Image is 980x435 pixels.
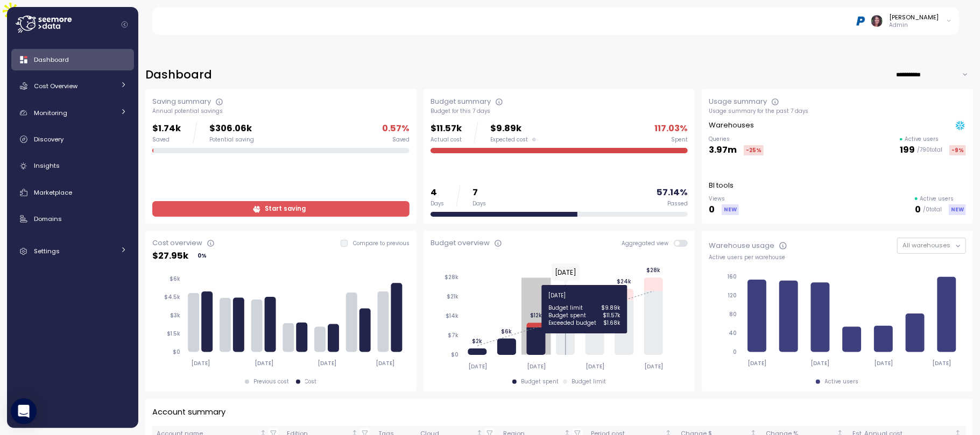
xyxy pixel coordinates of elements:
[11,75,134,97] a: Cost Overview
[152,201,410,217] a: Start saving
[559,301,572,308] tspan: $16k
[709,143,737,158] p: 3.97m
[555,268,576,277] text: [DATE]
[118,20,131,28] button: Collapse navigation
[152,136,181,144] div: Saved
[572,378,606,386] div: Budget limit
[209,122,254,136] p: $306.06k
[825,378,859,386] div: Active users
[170,312,180,319] tspan: $3k
[915,203,921,217] p: 0
[932,360,951,367] tspan: [DATE]
[709,240,774,251] div: Warehouse usage
[657,186,688,200] p: 57.14 %
[521,378,559,386] div: Budget spent
[34,135,64,144] span: Discovery
[722,204,739,215] div: NEW
[305,378,317,386] div: Cost
[490,136,528,144] span: Expected cost
[34,247,60,255] span: Settings
[588,289,602,296] tspan: $20k
[392,136,410,144] div: Saved
[34,215,62,223] span: Domains
[152,122,181,136] p: $1.74k
[473,200,486,208] div: Days
[586,363,604,370] tspan: [DATE]
[501,328,512,335] tspan: $6k
[897,238,966,253] button: All warehouses
[709,96,767,107] div: Usage summary
[11,182,134,203] a: Marketplace
[11,208,134,230] a: Domains
[874,360,893,367] tspan: [DATE]
[11,129,134,150] a: Discovery
[917,146,942,154] p: / 790 total
[431,238,490,248] div: Budget overview
[11,102,134,124] a: Monitoring
[167,330,180,337] tspan: $1.5k
[949,145,966,155] div: -9 %
[903,241,950,249] span: All warehouses
[644,363,663,370] tspan: [DATE]
[905,136,939,143] p: Active users
[709,136,764,143] p: Queries
[34,109,67,117] span: Monitoring
[709,195,739,203] p: Views
[318,360,336,367] tspan: [DATE]
[448,332,459,339] tspan: $7k
[11,155,134,177] a: Insights
[431,96,491,107] div: Budget summary
[733,348,737,355] tspan: 0
[744,145,764,155] div: -25 %
[871,15,883,26] img: ACg8ocLDuIZlR5f2kIgtapDwVC7yp445s3OgbrQTIAV7qYj8P05r5pI=s96-c
[900,143,915,158] p: 199
[445,274,459,281] tspan: $28k
[617,278,631,285] tspan: $24k
[191,360,210,367] tspan: [DATE]
[152,96,211,107] div: Saving summary
[265,202,306,216] span: Start saving
[164,294,180,301] tspan: $4.5k
[949,204,966,215] div: NEW
[729,330,737,337] tspan: 40
[382,122,410,136] p: 0.57 %
[152,108,410,115] div: Annual potential savings
[446,312,459,319] tspan: $14k
[34,188,72,197] span: Marketplace
[431,108,688,115] div: Budget for this 7 days
[727,273,737,280] tspan: 160
[254,360,273,367] tspan: [DATE]
[376,360,394,367] tspan: [DATE]
[431,186,444,200] p: 4
[646,267,660,274] tspan: $28k
[709,120,754,131] p: Warehouses
[709,180,734,191] p: BI tools
[530,312,542,319] tspan: $12k
[152,238,202,248] div: Cost overview
[709,108,966,115] div: Usage summary for the past 7 days
[748,360,766,367] tspan: [DATE]
[34,55,69,64] span: Dashboard
[431,136,462,144] div: Actual cost
[253,378,289,386] div: Previous cost
[11,49,134,70] a: Dashboard
[173,348,180,355] tspan: $0
[11,398,37,424] div: Open Intercom Messenger
[923,206,942,213] p: / 0 total
[447,293,459,300] tspan: $21k
[451,351,459,358] tspan: $0
[671,136,688,144] div: Spent
[34,161,60,170] span: Insights
[209,136,254,144] div: Potential saving
[709,254,966,261] div: Active users per warehouse
[11,240,134,262] a: Settings
[855,15,866,26] img: 68b03c81eca7ebbb46a2a292.PNG
[890,13,939,22] div: [PERSON_NAME]
[811,360,830,367] tspan: [DATE]
[34,82,77,90] span: Cost Overview
[490,122,536,136] p: $9.89k
[920,195,954,203] p: Active users
[431,200,444,208] div: Days
[654,122,688,136] p: 117.03 %
[195,251,209,261] div: 0 %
